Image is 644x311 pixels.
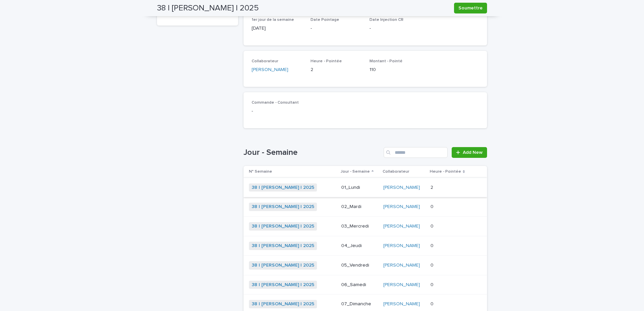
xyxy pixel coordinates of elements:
[454,3,487,13] button: Soumettre
[311,66,361,73] p: 2
[252,204,314,210] a: 38 | [PERSON_NAME] | 2025
[383,204,420,210] a: [PERSON_NAME]
[341,185,378,191] p: 01_Lundi
[252,108,479,115] p: -
[252,263,314,268] a: 38 | [PERSON_NAME] | 2025
[341,301,378,307] p: 07_Dimanche
[341,263,378,268] p: 05_Vendredi
[430,183,434,191] p: 2
[341,168,370,175] p: Jour - Semaine
[244,236,487,255] tr: 38 | [PERSON_NAME] | 2025 04_Jeudi[PERSON_NAME] 00
[430,242,435,249] p: 0
[341,282,378,288] p: 06_Samedi
[383,243,420,249] a: [PERSON_NAME]
[383,168,409,175] p: Collaborateur
[311,18,339,22] span: Date Pointage
[430,281,435,288] p: 0
[430,203,435,210] p: 0
[383,185,420,191] a: [PERSON_NAME]
[369,25,420,32] p: -
[252,223,314,229] a: 38 | [PERSON_NAME] | 2025
[252,25,302,32] p: [DATE]
[383,263,420,268] a: [PERSON_NAME]
[252,185,314,191] a: 38 | [PERSON_NAME] | 2025
[430,222,435,229] p: 0
[157,3,259,13] h2: 38 | [PERSON_NAME] | 2025
[252,59,278,63] span: Collaborateur
[341,204,378,210] p: 02_Mardi
[383,223,420,229] a: [PERSON_NAME]
[244,275,487,295] tr: 38 | [PERSON_NAME] | 2025 06_Samedi[PERSON_NAME] 00
[311,59,342,63] span: Heure - Pointée
[341,223,378,229] p: 03_Mercredi
[244,148,381,158] h1: Jour - Semaine
[341,243,378,249] p: 04_Jeudi
[252,18,294,22] span: 1er jour de la semaine
[244,178,487,197] tr: 38 | [PERSON_NAME] | 2025 01_Lundi[PERSON_NAME] 22
[369,59,402,63] span: Montant - Pointé
[311,25,361,32] p: -
[384,147,448,158] input: Search
[369,66,420,73] p: 110
[458,5,483,11] span: Soumettre
[252,301,314,307] a: 38 | [PERSON_NAME] | 2025
[252,243,314,249] a: 38 | [PERSON_NAME] | 2025
[383,282,420,288] a: [PERSON_NAME]
[244,217,487,236] tr: 38 | [PERSON_NAME] | 2025 03_Mercredi[PERSON_NAME] 00
[244,255,487,275] tr: 38 | [PERSON_NAME] | 2025 05_Vendredi[PERSON_NAME] 00
[249,168,272,175] p: N° Semaine
[252,66,288,73] a: [PERSON_NAME]
[430,168,461,175] p: Heure - Pointée
[383,301,420,307] a: [PERSON_NAME]
[252,282,314,288] a: 38 | [PERSON_NAME] | 2025
[463,150,483,155] span: Add New
[252,101,299,105] span: Commande - Consultant
[430,300,435,307] p: 0
[430,261,435,268] p: 0
[369,18,404,22] span: Date Injection CR
[452,147,487,158] a: Add New
[244,197,487,217] tr: 38 | [PERSON_NAME] | 2025 02_Mardi[PERSON_NAME] 00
